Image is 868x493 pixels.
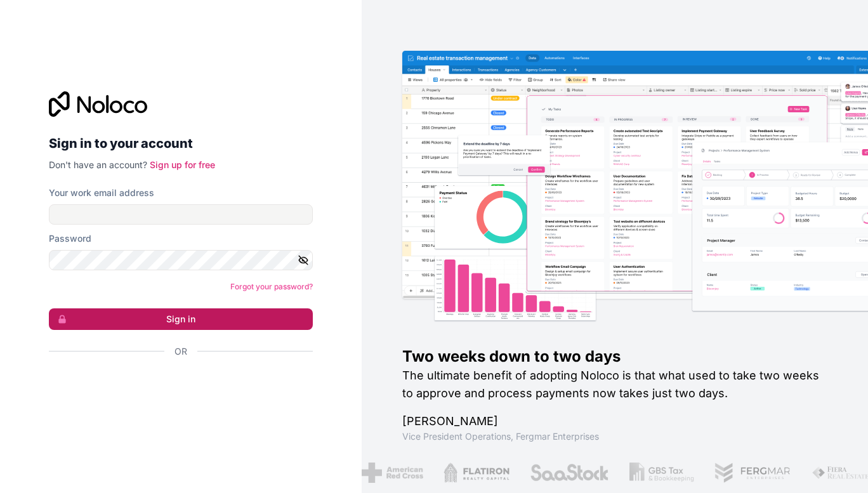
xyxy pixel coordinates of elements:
input: Password [49,250,313,270]
iframe: Sign in with Google Button [43,372,309,400]
span: Or [174,345,187,358]
input: Email address [49,204,313,225]
label: Password [49,232,91,245]
a: Forgot your password? [230,282,313,291]
img: /assets/gbstax-C-GtDUiK.png [586,463,651,483]
img: /assets/fergmar-CudnrXN5.png [671,463,748,483]
img: /assets/american-red-cross-BAupjrZR.png [319,463,380,483]
label: Your work email address [49,187,154,199]
img: /assets/saastock-C6Zbiodz.png [486,463,566,483]
h2: The ultimate benefit of adopting Noloco is that what used to take two weeks to approve and proces... [402,367,827,402]
h2: Sign in to your account [49,132,313,155]
img: /assets/flatiron-C8eUkumj.png [400,463,466,483]
img: /assets/fiera-fwj2N5v4.png [768,463,828,483]
h1: Two weeks down to two days [402,346,827,367]
span: Don't have an account? [49,159,147,170]
button: Sign in [49,308,313,330]
h1: [PERSON_NAME] [402,412,827,430]
h1: Vice President Operations , Fergmar Enterprises [402,430,827,443]
a: Sign up for free [150,159,215,170]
